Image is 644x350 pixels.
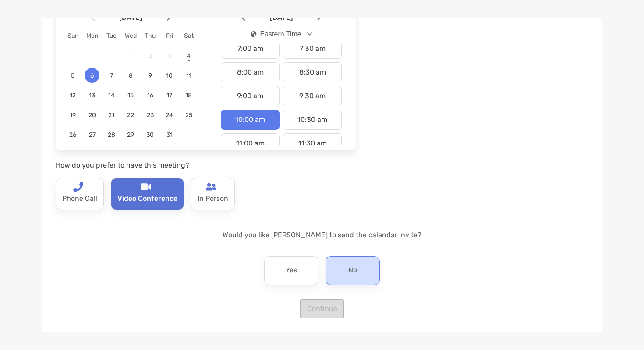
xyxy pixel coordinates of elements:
[198,192,228,206] p: In Person
[85,131,99,139] span: 27
[65,92,80,99] span: 12
[307,32,312,36] img: Open dropdown arrow
[243,24,320,44] button: iconEastern Time
[123,131,138,139] span: 29
[283,39,342,59] div: 7:30 am
[162,131,177,139] span: 31
[348,264,357,278] p: No
[123,111,138,119] span: 22
[283,62,342,82] div: 8:30 am
[162,52,177,60] span: 3
[85,92,99,99] span: 13
[143,131,158,139] span: 30
[123,72,138,79] span: 8
[162,72,177,79] span: 10
[160,32,179,39] div: Fri
[317,14,322,21] img: Arrow icon
[63,32,82,39] div: Sun
[91,14,95,21] img: Arrow icon
[65,131,80,139] span: 26
[123,92,138,99] span: 15
[181,111,196,119] span: 25
[221,39,280,59] div: 7:00 am
[162,111,177,119] span: 24
[179,32,198,39] div: Sat
[251,31,257,37] img: icon
[141,32,160,39] div: Thu
[143,72,158,79] span: 9
[123,52,138,60] span: 1
[104,111,119,119] span: 21
[102,32,121,39] div: Tue
[221,133,280,154] div: 11:00 am
[283,133,342,154] div: 11:30 am
[162,92,177,99] span: 17
[82,32,102,39] div: Mon
[56,229,588,240] p: Would you like [PERSON_NAME] to send the calendar invite?
[143,111,158,119] span: 23
[283,86,342,106] div: 9:30 am
[181,52,196,60] span: 4
[241,14,245,21] img: Arrow icon
[85,72,99,79] span: 6
[251,30,301,38] div: Eastern Time
[143,92,158,99] span: 16
[221,86,280,106] div: 9:00 am
[65,72,80,79] span: 5
[65,111,80,119] span: 19
[104,72,119,79] span: 7
[121,32,140,39] div: Wed
[104,92,119,99] span: 14
[56,160,356,171] p: How do you prefer to have this meeting?
[221,62,280,82] div: 8:00 am
[85,111,99,119] span: 20
[141,182,151,192] img: type-call
[73,182,83,192] img: type-call
[181,72,196,79] span: 11
[283,110,342,130] div: 10:30 am
[206,182,216,192] img: type-call
[247,13,315,21] span: [DATE]
[181,92,196,99] span: 18
[143,52,158,60] span: 2
[62,192,97,206] p: Phone Call
[167,14,171,21] img: Arrow icon
[286,264,297,278] p: Yes
[117,192,177,206] p: Video Conference
[104,131,119,139] span: 28
[221,110,280,130] div: 10:00 am
[97,13,165,21] span: [DATE]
